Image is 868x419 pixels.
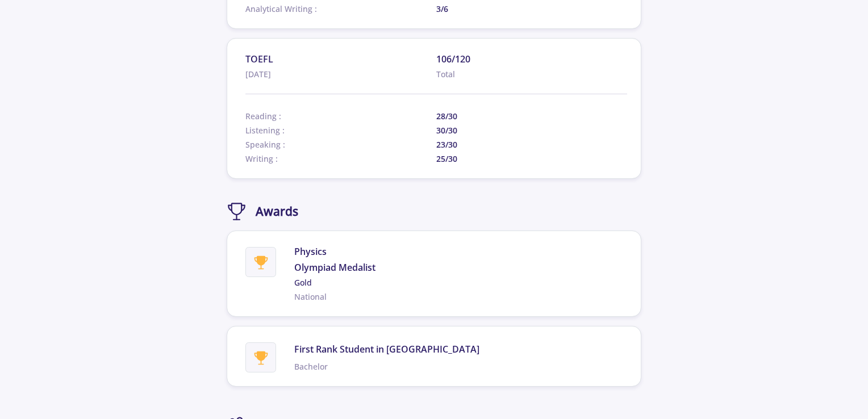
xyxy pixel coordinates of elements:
span: National [294,291,375,303]
h2: Awards [256,204,298,219]
span: 25/30 [436,153,627,165]
span: 30/30 [436,124,627,136]
span: Bachelor [294,361,479,372]
span: TOEFL [245,52,436,66]
span: [DATE] [245,68,436,80]
span: Reading : [245,110,436,122]
span: 106/120 [436,52,627,66]
span: 3/6 [436,3,627,15]
span: 28/30 [436,110,627,122]
span: Writing : [245,153,436,165]
span: Gold [294,276,375,288]
span: Analytical Writing : [245,3,436,15]
span: Speaking : [245,139,436,150]
span: Listening : [245,124,436,136]
span: 23/30 [436,139,627,150]
span: Total [436,68,627,80]
span: First Rank Student in [GEOGRAPHIC_DATA] [294,342,479,356]
span: Physics [294,245,375,258]
span: Olympiad Medalist [294,261,375,274]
